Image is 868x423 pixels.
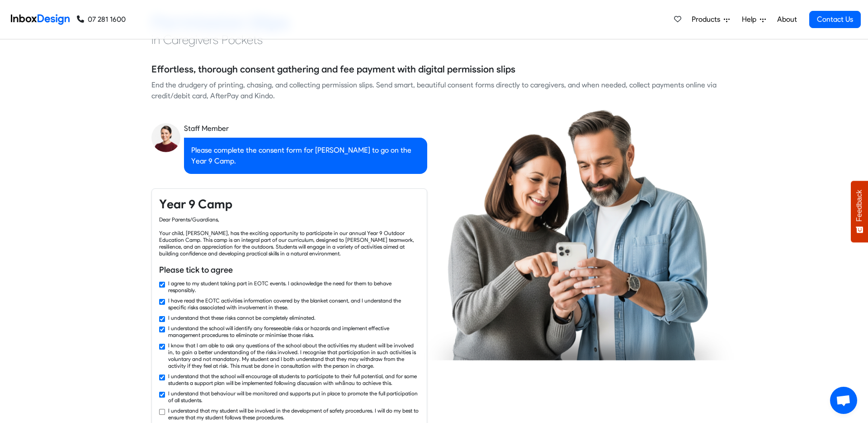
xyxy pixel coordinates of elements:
[168,297,420,311] label: I have read the EOTC activities information covered by the blanket consent, and I understand the ...
[168,314,316,321] label: I understand that these risks cannot be completely eliminated.
[688,10,733,29] a: Products
[184,123,427,134] div: Staff Member
[742,14,760,25] span: Help
[855,190,863,221] span: Feedback
[168,407,420,421] label: I understand that my student will be involved in the development of safety procedures. I will do ...
[424,109,734,360] img: parents_using_phone.png
[692,14,724,25] span: Products
[151,123,180,152] img: staff_avatar.png
[151,80,717,101] div: End the drudgery of printing, chasing, and collecting permission slips. Send smart, beautiful con...
[774,10,799,29] a: About
[168,342,420,369] label: I know that I am able to ask any questions of the school about the activities my student will be ...
[151,62,515,76] h5: Effortless, thorough consent gathering and fee payment with digital permission slips
[151,32,717,48] h4: in Caregivers Pockets
[159,216,420,257] div: Dear Parents/Guardians, Your child, [PERSON_NAME], has the exciting opportunity to participate in...
[184,138,427,174] div: Please complete the consent form for [PERSON_NAME] to go on the Year 9 Camp.
[851,181,868,242] button: Feedback - Show survey
[830,387,857,414] a: Open chat
[159,264,420,276] h6: Please tick to agree
[168,325,420,338] label: I understand the school will identify any foreseeable risks or hazards and implement effective ma...
[168,390,420,404] label: I understand that behaviour will be monitored and supports put in place to promote the full parti...
[168,280,420,293] label: I agree to my student taking part in EOTC events. I acknowledge the need for them to behave respo...
[738,10,769,29] a: Help
[809,11,861,28] a: Contact Us
[159,196,420,212] h4: Year 9 Camp
[168,373,420,386] label: I understand that the school will encourage all students to participate to their full potential, ...
[77,14,126,25] a: 07 281 1600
